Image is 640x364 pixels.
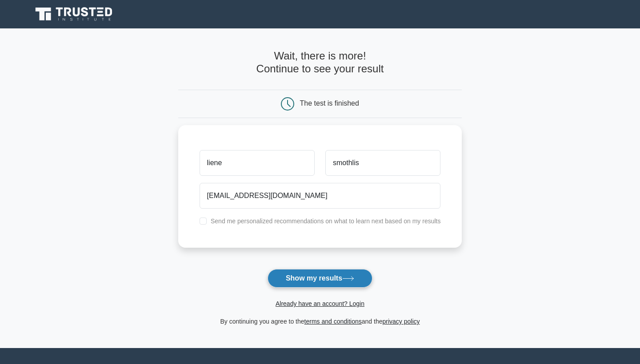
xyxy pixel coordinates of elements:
a: privacy policy [383,318,420,325]
input: First name [200,150,315,176]
label: Send me personalized recommendations on what to learn next based on my results [211,218,441,225]
a: Already have an account? Login [276,300,364,307]
div: By continuing you agree to the and the [173,316,468,327]
input: Email [200,183,441,209]
input: Last name [325,150,440,176]
div: The test is finished [300,99,359,107]
a: terms and conditions [304,318,362,325]
button: Show my results [268,269,372,288]
h4: Wait, there is more! Continue to see your result [178,50,462,75]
